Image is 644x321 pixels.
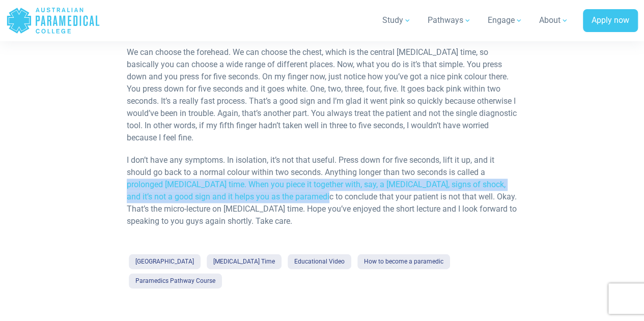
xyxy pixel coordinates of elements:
[127,154,517,227] p: I don’t have any symptoms. In isolation, it’s not that useful. Press down for five seconds, lift ...
[482,6,529,35] a: Engage
[207,254,282,269] a: [MEDICAL_DATA] Time
[583,9,638,33] a: Apply now
[376,6,417,35] a: Study
[422,6,478,35] a: Pathways
[127,46,517,144] p: We can choose the forehead. We can choose the chest, which is the central [MEDICAL_DATA] time, so...
[357,254,450,269] a: How to become a paramedic
[129,254,201,269] a: [GEOGRAPHIC_DATA]
[6,4,100,37] a: Australian Paramedical College
[288,254,351,269] a: Educational Video
[533,6,575,35] a: About
[129,273,222,288] a: Paramedics Pathway Course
